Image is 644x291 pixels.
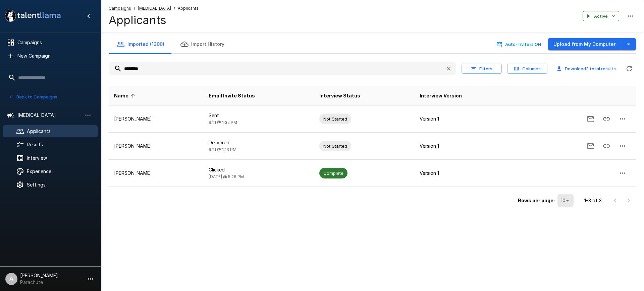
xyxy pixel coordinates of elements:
[582,116,598,121] span: Send Invitation
[420,92,462,100] span: Interview Version
[420,170,512,176] p: Version 1
[178,5,199,12] span: Applicants
[462,64,502,74] button: Filters
[598,116,614,121] span: Copy Interview Link
[319,143,351,149] span: Not Started
[209,139,309,146] p: Delivered
[209,166,309,173] p: Clicked
[319,116,351,122] span: Not Started
[319,170,347,176] span: Complete
[495,39,543,50] button: Auto-Invite is ON
[109,35,172,54] button: Imported (1300)
[420,143,512,149] p: Version 1
[623,62,636,75] button: Refreshing...
[109,6,131,11] u: Campaigns
[134,5,135,12] span: /
[174,5,175,12] span: /
[209,92,255,100] span: Email Invite Status
[209,112,309,119] p: Sent
[138,6,171,11] u: [MEDICAL_DATA]
[553,64,620,74] button: Download3 total results
[114,143,198,149] p: [PERSON_NAME]
[518,197,555,204] p: Rows per page:
[114,170,198,176] p: [PERSON_NAME]
[209,174,244,179] span: [DATE] @ 5:26 PM
[557,194,574,207] div: 10
[583,11,619,21] button: Active
[548,38,621,51] button: Upload from My Computer
[172,35,232,54] button: Import History
[209,147,236,152] span: 9/11 @ 1:13 PM
[582,143,598,148] span: Send Invitation
[114,116,198,122] p: [PERSON_NAME]
[507,64,547,74] button: Columns
[114,92,137,100] span: Name
[109,13,199,27] h4: Applicants
[598,143,614,148] span: Copy Interview Link
[584,197,602,204] p: 1–3 of 3
[209,120,237,125] span: 9/11 @ 1:32 PM
[319,92,360,100] span: Interview Status
[420,116,512,122] p: Version 1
